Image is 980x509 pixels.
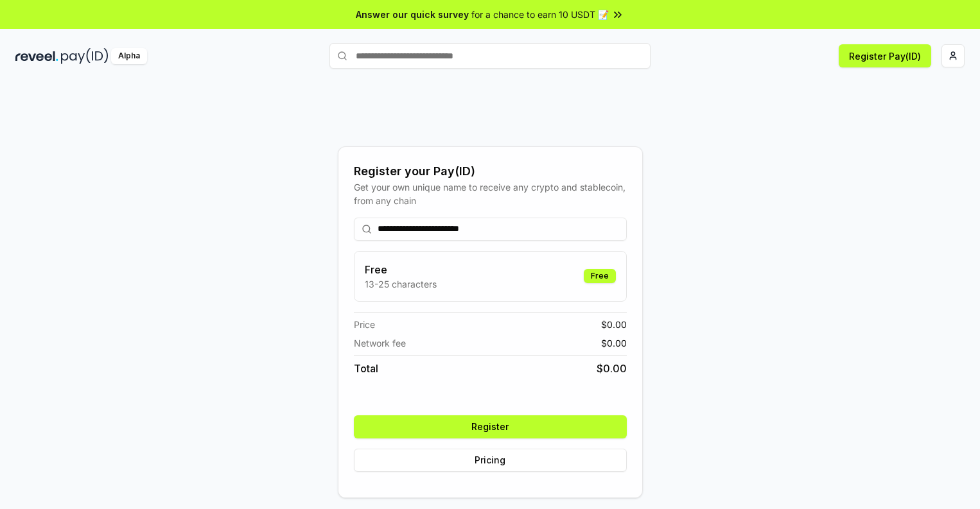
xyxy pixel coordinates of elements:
[584,269,616,283] div: Free
[601,336,627,350] span: $ 0.00
[354,449,627,472] button: Pricing
[15,48,58,64] img: reveel_dark
[597,361,627,376] span: $ 0.00
[354,361,378,376] span: Total
[111,48,147,64] div: Alpha
[354,415,627,438] button: Register
[354,180,627,207] div: Get your own unique name to receive any crypto and stablecoin, from any chain
[839,44,931,67] button: Register Pay(ID)
[601,318,627,331] span: $ 0.00
[354,318,375,331] span: Price
[365,277,437,291] p: 13-25 characters
[354,162,627,180] div: Register your Pay(ID)
[61,48,109,64] img: pay_id
[365,262,437,277] h3: Free
[354,336,406,350] span: Network fee
[471,8,609,21] span: for a chance to earn 10 USDT 📝
[356,8,469,21] span: Answer our quick survey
